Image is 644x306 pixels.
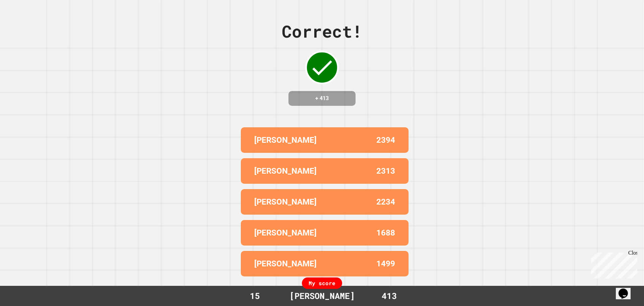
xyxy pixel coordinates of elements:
[254,258,317,270] p: [PERSON_NAME]
[376,196,395,208] p: 2234
[283,290,362,302] div: [PERSON_NAME]
[616,279,637,299] iframe: chat widget
[254,227,317,239] p: [PERSON_NAME]
[3,3,46,43] div: Chat with us now!Close
[364,290,414,302] div: 413
[254,165,317,177] p: [PERSON_NAME]
[302,277,342,289] div: My score
[376,165,395,177] p: 2313
[254,196,317,208] p: [PERSON_NAME]
[376,134,395,146] p: 2394
[230,290,280,302] div: 15
[376,227,395,239] p: 1688
[282,19,362,44] div: Correct!
[376,258,395,270] p: 1499
[254,134,317,146] p: [PERSON_NAME]
[588,250,637,278] iframe: chat widget
[295,94,349,102] h4: + 413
